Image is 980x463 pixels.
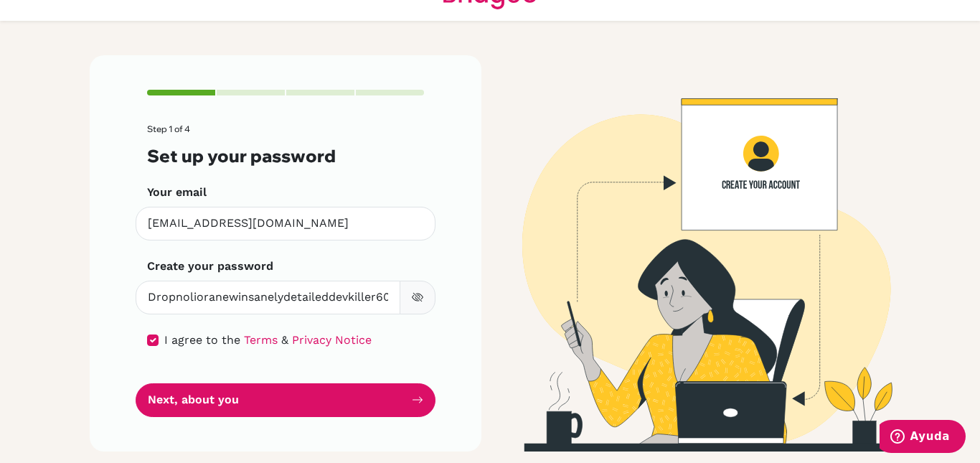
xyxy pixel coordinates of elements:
[136,207,435,240] input: Insert your email*
[147,184,207,201] label: Your email
[147,123,190,134] span: Step 1 of 4
[136,383,435,417] button: Next, about you
[244,333,278,347] a: Terms
[147,146,424,167] h3: Set up your password
[292,333,372,347] a: Privacy Notice
[147,258,273,275] label: Create your password
[281,333,288,347] span: &
[880,420,966,456] iframe: Abre un widget desde donde se puede obtener más información
[164,333,240,347] span: I agree to the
